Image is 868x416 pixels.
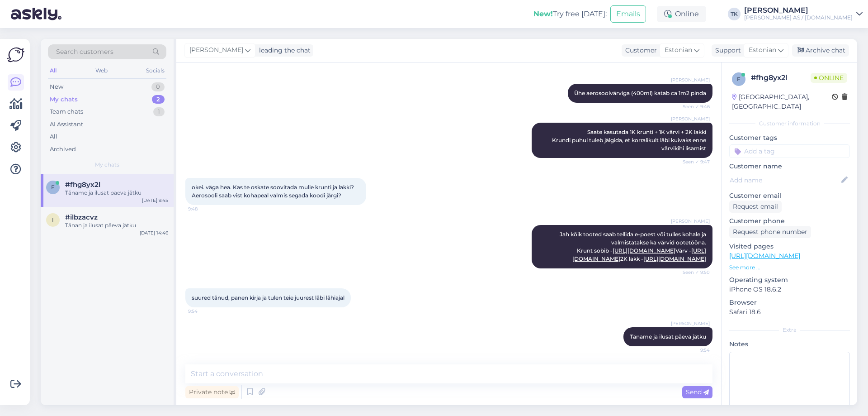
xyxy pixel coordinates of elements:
[51,184,55,191] span: f
[729,275,850,285] p: Operating system
[185,386,239,398] div: Private note
[152,95,165,104] div: 2
[671,77,710,83] span: [PERSON_NAME]
[729,201,782,213] div: Request email
[622,46,657,55] div: Customer
[686,388,709,396] span: Send
[151,82,165,91] div: 0
[671,320,710,327] span: [PERSON_NAME]
[811,73,847,83] span: Online
[712,46,741,55] div: Support
[50,120,83,129] div: AI Assistant
[729,191,850,201] p: Customer email
[671,218,710,225] span: [PERSON_NAME]
[729,120,850,128] div: Customer information
[65,189,168,197] div: Täname ja ilusat päeva jätku
[729,242,850,251] p: Visited pages
[610,5,646,23] button: Emails
[65,221,168,230] div: Tänan ja ilusat päeva jätku
[50,107,83,116] div: Team chats
[729,298,850,307] p: Browser
[729,162,850,171] p: Customer name
[730,175,840,185] input: Add name
[65,181,100,189] span: #fhg8yx2l
[613,247,675,254] a: [URL][DOMAIN_NAME]
[792,44,849,57] div: Archive chat
[729,226,811,238] div: Request phone number
[676,103,710,110] span: Seen ✓ 9:46
[729,326,850,334] div: Extra
[192,294,344,301] span: suured tänud, panen kirja ja tulen teie juurest läbi lähiajal
[56,47,113,57] span: Search customers
[188,206,222,212] span: 9:48
[50,132,57,141] div: All
[729,307,850,317] p: Safari 18.6
[732,92,832,111] div: [GEOGRAPHIC_DATA], [GEOGRAPHIC_DATA]
[729,144,850,158] input: Add a tag
[729,216,850,226] p: Customer phone
[657,6,706,22] div: Online
[729,285,850,294] p: iPhone OS 18.6.2
[729,339,850,349] p: Notes
[52,216,54,223] span: i
[48,65,58,77] div: All
[192,184,355,199] span: okei. väga hea. Kas te oskate soovitada mulle krunti ja lakki? Aerosooli saab vist kohapeal valmi...
[751,72,811,83] div: # fhg8yx2l
[65,213,98,221] span: #ilbzacvz
[630,333,706,340] span: Täname ja ilusat päeva jätku
[744,7,863,21] a: [PERSON_NAME][PERSON_NAME] AS / [DOMAIN_NAME]
[7,46,24,63] img: Askly Logo
[50,145,76,154] div: Archived
[676,158,710,165] span: Seen ✓ 9:47
[140,230,168,236] div: [DATE] 14:46
[729,133,850,143] p: Customer tags
[50,95,78,104] div: My chats
[50,82,63,91] div: New
[744,14,853,21] div: [PERSON_NAME] AS / [DOMAIN_NAME]
[665,45,692,55] span: Estonian
[643,255,706,262] a: [URL][DOMAIN_NAME]
[676,269,710,276] span: Seen ✓ 9:50
[552,129,708,152] span: Saate kasutada 1K krunti + 1K värvi + 2K lakki Krundi puhul tuleb jälgida, et korralikult läbi ku...
[255,46,311,55] div: leading the chat
[671,115,710,122] span: [PERSON_NAME]
[729,263,850,272] p: See more ...
[574,90,706,96] span: Ühe aerosoolvärviga (400ml) katab ca 1m2 pinda
[749,45,776,55] span: Estonian
[142,197,168,204] div: [DATE] 9:45
[144,65,166,77] div: Socials
[188,308,222,315] span: 9:54
[560,231,708,262] span: Jah kõik tooted saab tellida e-poest või tulles kohale ja valmistatakse ka värvid ootetööna. Krun...
[94,65,109,77] div: Web
[729,252,800,260] a: [URL][DOMAIN_NAME]
[95,161,119,169] span: My chats
[189,45,243,55] span: [PERSON_NAME]
[744,7,853,14] div: [PERSON_NAME]
[737,76,741,82] span: f
[153,107,165,116] div: 1
[676,347,710,354] span: 9:54
[533,10,553,18] b: New!
[728,8,741,20] div: TK
[533,9,607,19] div: Try free [DATE]:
